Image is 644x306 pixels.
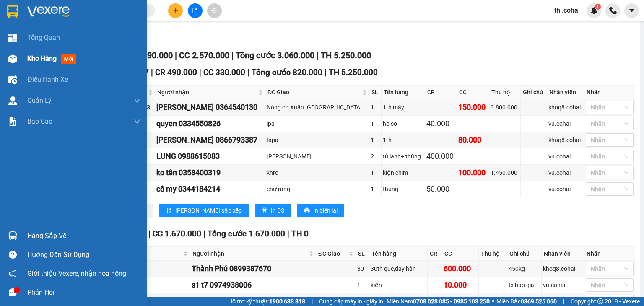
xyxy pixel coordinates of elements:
[8,96,17,105] img: warehouse-icon
[458,134,487,146] div: 80.000
[175,50,177,60] span: |
[590,7,598,14] img: icon-new-feature
[609,7,617,14] img: phone-icon
[148,229,151,239] span: |
[156,118,264,130] div: quyen 0334550826
[521,86,547,99] th: Ghi chú
[329,67,378,77] span: TH 5.250.000
[507,247,542,261] th: Ghi chú
[548,168,583,177] div: vu.cohai
[548,152,583,161] div: vu.cohai
[458,167,487,179] div: 100.000
[444,279,477,291] div: 10.000
[587,249,633,258] div: Nhãn
[492,300,494,303] span: ⚪️
[192,263,314,275] div: Thành Phú 0899387670
[548,5,587,16] span: thi.cohai
[548,135,583,145] div: khoq8.cohai
[587,88,633,97] div: Nhãn
[27,268,126,279] span: Giới thiệu Vexere, nhận hoa hồng
[357,280,368,290] div: 1
[458,101,487,113] div: 150.000
[489,86,521,99] th: Thu hộ
[211,8,217,13] span: aim
[442,247,479,261] th: CC
[8,54,17,63] img: warehouse-icon
[428,247,442,261] th: CR
[509,280,540,290] div: tx bao gia
[27,249,140,261] div: Hướng dẫn sử dụng
[313,206,338,215] span: In biên lai
[159,204,249,217] button: sort-ascending[PERSON_NAME] sắp xếp
[7,5,18,18] img: logo-vxr
[287,229,289,239] span: |
[369,247,428,261] th: Tên hàng
[304,207,310,214] span: printer
[151,67,153,77] span: |
[267,184,368,194] div: chư rang
[228,297,305,306] span: Hỗ trợ kỹ thuật:
[319,297,384,306] span: Cung cấp máy in - giấy in:
[9,251,17,259] span: question-circle
[199,67,201,77] span: |
[8,34,17,42] img: dashboard-icon
[173,8,179,13] span: plus
[383,184,423,194] div: thùng
[383,152,423,161] div: tủ lạnh+ thùng
[387,297,490,306] span: Miền Nam
[318,249,347,258] span: ĐC Giao
[548,184,583,194] div: vu.cohai
[175,206,242,215] span: [PERSON_NAME] sắp xếp
[596,4,599,10] span: 1
[192,249,307,258] span: Người nhận
[312,297,313,306] span: |
[156,167,264,179] div: ko tên 0358400319
[371,184,380,194] div: 1
[231,50,234,60] span: |
[317,50,319,60] span: |
[192,8,198,13] span: file-add
[157,88,257,97] span: Người nhận
[27,95,52,106] span: Quản Lý
[130,50,173,60] span: CR 490.000
[252,67,322,77] span: Tổng cước 820.000
[597,298,603,304] span: copyright
[208,229,285,239] span: Tổng cước 1.670.000
[356,247,370,261] th: SL
[413,298,490,305] strong: 0708 023 035 - 0935 103 250
[491,103,519,112] div: 3.800.000
[269,298,305,305] strong: 1900 633 818
[155,67,197,77] span: CR 490.000
[27,286,140,299] div: Phản hồi
[371,264,426,273] div: 30th que,dây hàn
[543,280,583,290] div: vu.cohai
[271,206,284,215] span: In DS
[297,204,344,217] button: printerIn biên lai
[8,231,17,240] img: warehouse-icon
[134,97,140,104] span: down
[156,134,264,146] div: [PERSON_NAME] 0866793387
[548,103,583,112] div: khoq8.cohai
[496,297,557,306] span: Miền Bắc
[192,279,314,291] div: s1 t7 0974938006
[548,119,583,128] div: vu.cohai
[156,101,264,113] div: [PERSON_NAME] 0364540130
[203,67,245,77] span: CC 330.000
[267,103,368,112] div: Nông cơ Xuân [GEOGRAPHIC_DATA]
[27,54,57,62] span: Kho hàng
[543,264,583,273] div: khoq8.cohai
[267,119,368,128] div: ipa
[547,86,584,99] th: Nhân viên
[371,119,380,128] div: 1
[267,152,368,161] div: [PERSON_NAME]
[383,103,423,112] div: 1th máy
[156,183,264,195] div: cô my 0344184214
[166,207,172,214] span: sort-ascending
[479,247,507,261] th: Thu hộ
[383,135,423,145] div: 1th
[291,229,309,239] span: TH 0
[8,75,17,84] img: warehouse-icon
[357,264,368,273] div: 30
[153,229,201,239] span: CC 1.670.000
[9,270,17,277] span: notification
